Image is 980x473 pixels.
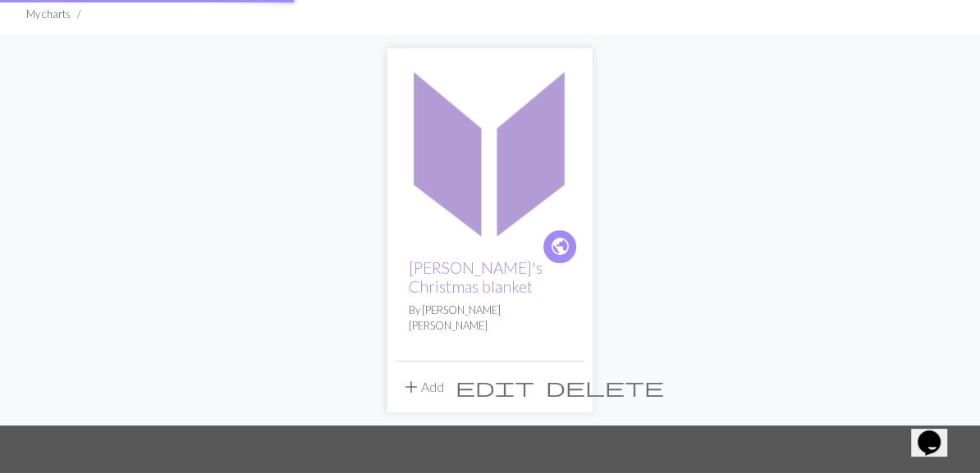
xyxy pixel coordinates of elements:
[401,375,421,398] span: add
[456,377,534,397] i: Edit
[26,7,71,22] li: My charts
[409,302,571,334] p: By [PERSON_NAME] [PERSON_NAME]
[396,57,584,245] img: Michelle's Christmas blanket
[409,258,543,296] a: [PERSON_NAME]'s Christmas blanket
[396,141,584,157] a: Michelle's Christmas blanket
[450,371,540,403] button: Edit
[550,230,570,263] i: public
[550,234,570,259] span: public
[456,375,534,398] span: edit
[911,407,964,457] iframe: chat widget
[546,375,664,398] span: delete
[396,371,450,403] button: Add
[542,229,578,265] a: public
[540,371,670,403] button: Delete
